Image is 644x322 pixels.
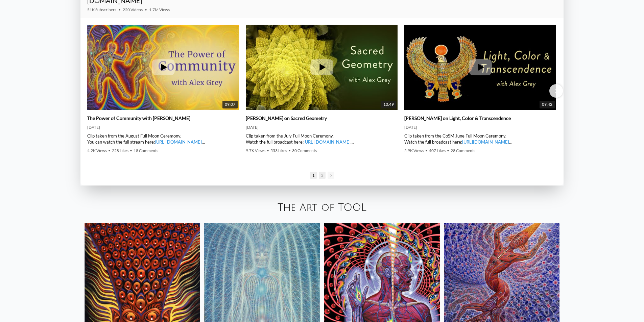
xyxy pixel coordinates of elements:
[288,148,291,153] span: •
[87,7,116,12] span: 51K Subscribers
[404,25,556,110] a: Alex Grey on Light, Color & Transcendence 09:42
[278,202,366,213] a: The Art of TOOL
[404,148,424,153] span: 5.9K Views
[246,148,265,153] span: 9.7K Views
[462,139,509,145] a: [URL][DOMAIN_NAME]
[222,101,238,108] span: 09:07
[123,7,143,12] span: 220 Videos
[155,139,202,145] a: [URL][DOMAIN_NAME]
[118,7,121,12] span: •
[404,115,511,121] a: [PERSON_NAME] on Light, Color & Transcendence
[246,125,398,130] div: [DATE]
[310,172,317,179] span: 1
[451,148,475,153] span: 28 Comments
[540,101,555,108] span: 09:42
[429,148,446,153] span: 407 Likes
[108,148,111,153] span: •
[145,7,147,12] span: •
[404,133,556,145] div: Clip taken from the CoSM June Full Moon Ceremony. Watch the full broadcast here: | [PERSON_NAME] ...
[425,148,428,153] span: •
[267,148,269,153] span: •
[304,139,351,145] a: [URL][DOMAIN_NAME]
[87,25,239,110] a: The Power of Community with Alex Grey 09:07
[130,148,132,153] span: •
[87,115,190,121] a: The Power of Community with [PERSON_NAME]
[134,148,158,153] span: 18 Comments
[246,115,327,121] a: [PERSON_NAME] on Sacred Geometry
[270,148,287,153] span: 553 Likes
[246,133,398,145] div: Clip taken from the July Full Moon Ceremony. Watch the full broadcast here: | [PERSON_NAME] | ► W...
[149,7,170,12] span: 1.7M Views
[319,172,326,179] span: 2
[87,125,239,130] div: [DATE]
[404,125,556,130] div: [DATE]
[404,10,556,124] img: Alex Grey on Light, Color & Transcendence
[112,148,128,153] span: 228 Likes
[447,148,449,153] span: •
[87,133,239,145] div: Clip taken from the August Full Moon Ceremony. You can watch the full stream here: | [PERSON_NAME...
[246,25,398,110] iframe: Alex Grey on Sacred Geometry
[87,148,107,153] span: 4.2K Views
[87,10,239,124] img: The Power of Community with Alex Grey
[292,148,317,153] span: 30 Comments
